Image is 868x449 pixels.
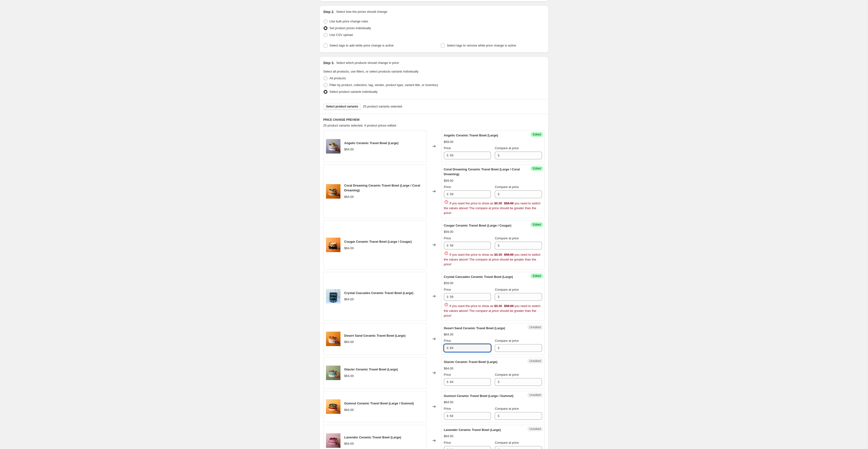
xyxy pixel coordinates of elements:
[533,274,541,278] span: Edited
[344,436,401,439] span: Lavender Ceramic Travel Bowl (Large)
[498,244,499,247] span: $
[444,428,501,432] span: Lavender Ceramic Travel Bowl (Large)
[444,400,454,405] div: $64.00
[344,240,412,243] span: Cougar Ceramic Travel Bowl (Large / Cougar)
[504,252,514,257] strike: $59.00
[444,275,513,279] span: Crystal Cascades Ceramic Travel Bowl (Large)
[323,60,334,65] h2: Step 3.
[447,346,448,350] span: $
[447,380,448,384] span: $
[498,295,499,299] span: $
[344,147,354,152] div: $64.00
[444,304,541,317] span: If you want the price to show as you need to switch the values above! The compare at price should...
[326,289,340,303] img: Pottery_For_The_Planet_CRCASLB_80x.jpg
[495,185,519,189] span: Compare at price
[498,380,499,384] span: $
[494,201,502,206] div: $0.00
[444,134,498,137] span: Angelic Ceramic Travel Bowl (Large)
[498,192,499,196] span: $
[533,167,541,170] span: Edited
[344,408,354,412] div: $64.00
[495,339,519,342] span: Compare at price
[529,359,541,363] span: Unedited
[495,407,519,410] span: Compare at price
[344,402,414,405] span: Gumnut Ceramic Travel Bowl (Large / Gumnut)
[498,346,499,350] span: $
[444,185,451,189] span: Price
[330,76,346,80] span: All products
[494,304,502,308] div: $0.00
[444,326,505,330] span: Desert Sand Ceramic Travel Bowl (Large)
[495,288,519,291] span: Compare at price
[498,414,499,418] span: $
[444,288,451,291] span: Price
[447,154,448,157] span: $
[344,340,354,344] div: $64.00
[326,184,340,199] img: Pottery-For-The-Planet-Travel-Bowl-1_0058_IMG_1414_80x.jpg
[444,332,454,337] div: $64.00
[533,133,541,136] span: Edited
[323,103,361,110] button: Select product variants
[326,238,340,252] img: Pottery-For-The-Planet-Travel-Bowl-1_0035_IMG_1539_80x.jpg
[447,44,516,47] span: Select tags to remove while price change is active
[326,105,358,108] span: Select product variants
[444,441,451,444] span: Price
[330,20,368,23] span: Use bulk price change rules
[529,393,541,397] span: Unedited
[444,281,454,286] div: $59.00
[444,394,514,398] span: Gumnut Ceramic Travel Bowl (Large / Gumnut)
[444,236,451,240] span: Price
[533,223,541,227] span: Edited
[344,141,399,145] span: Angelic Ceramic Travel Bowl (Large)
[326,139,340,154] img: Pottery-For-The-Planet-Travel-Bowl-1_0015_IMG_1685_80x.jpg
[344,194,354,199] div: $64.00
[336,9,387,14] p: Select how the prices should change
[326,366,340,380] img: Pottery-For-The-Planet-Travel-Bowl-1_0043_IMG_1499_80x.jpg
[344,334,406,337] span: Desert Sand Ceramic Travel Bowl (Large)
[330,26,371,30] span: Set product prices individually
[330,90,378,94] span: Select product variants individually
[444,168,520,176] span: Coral Dreaming Ceramic Travel Bowl (Large / Coral Dreaming)
[344,441,354,446] div: $64.00
[447,192,448,196] span: $
[495,146,519,150] span: Compare at price
[444,253,541,266] span: If you want the price to show as you need to switch the values above! The compare at price should...
[495,373,519,376] span: Compare at price
[444,224,511,227] span: Cougar Ceramic Travel Bowl (Large / Cougar)
[498,154,499,157] span: $
[529,325,541,329] span: Unedited
[330,33,353,37] span: Use CSV upload
[444,140,454,144] div: $59.00
[447,244,448,247] span: $
[344,368,398,371] span: Glacier Ceramic Travel Bowl (Large)
[444,407,451,410] span: Price
[444,373,451,376] span: Price
[444,366,454,371] div: $64.00
[336,60,399,65] p: Select which products should change in price
[344,297,354,302] div: $64.00
[330,83,438,87] span: Filter by product, collection, tag, vendor, product type, variant title, or inventory
[444,146,451,150] span: Price
[444,178,454,183] div: $59.00
[504,304,514,308] strike: $59.00
[344,291,414,295] span: Crystal Cascades Ceramic Travel Bowl (Large)
[344,184,420,192] span: Coral Dreaming Ceramic Travel Bowl (Large / Coral Dreaming)
[323,124,397,127] span: 25 product variants selected. 4 product prices edited:
[323,70,419,73] span: Select all products, use filters, or select products variants individually
[495,236,519,240] span: Compare at price
[444,201,541,215] span: If you want the price to show as you need to switch the values above! The compare at price should...
[444,339,451,342] span: Price
[363,104,402,109] span: 25 product variants selected
[444,434,454,439] div: $64.00
[323,118,545,122] h6: PRICE CHANGE PREVIEW
[444,360,498,364] span: Glacier Ceramic Travel Bowl (Large)
[330,44,394,47] span: Select tags to add while price change is active
[504,201,514,206] strike: $59.00
[444,229,454,234] div: $59.00
[326,399,340,414] img: Pottery-For-The-Planet-Travel-Bowl-1_0031_IMG_1626_80x.jpg
[447,414,448,418] span: $
[326,332,340,346] img: Pottery-For-The-Planet-Travel-Bowl-1_0062_IMG_1407_80x.jpg
[344,374,354,378] div: $64.00
[344,246,354,251] div: $64.00
[326,433,340,448] img: Pottery-For-The-Planet-Travel-Bowl-1_0023_IMG_1648_80x.jpg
